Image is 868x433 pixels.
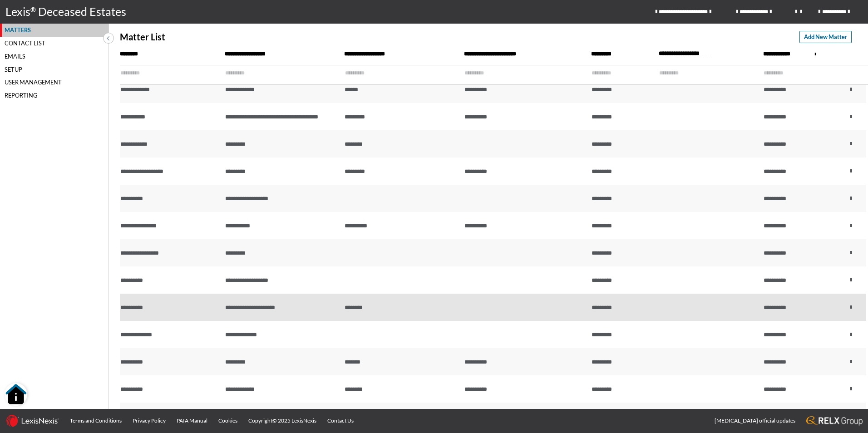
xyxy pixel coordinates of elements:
[322,409,359,433] a: Contact Us
[806,416,863,426] img: RELX_logo.65c3eebe.png
[64,409,127,433] a: Terms and Conditions
[799,31,852,43] button: Add New Matter
[127,409,171,433] a: Privacy Policy
[243,409,322,433] a: Copyright© 2025 LexisNexis
[5,414,59,427] img: LexisNexis_logo.0024414d.png
[709,409,801,433] a: [MEDICAL_DATA] official updates
[120,32,165,42] p: Matter List
[30,5,38,20] p: ®
[5,383,27,406] button: Open Resource Center
[171,409,213,433] a: PAIA Manual
[804,33,847,41] span: Add New Matter
[213,409,243,433] a: Cookies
